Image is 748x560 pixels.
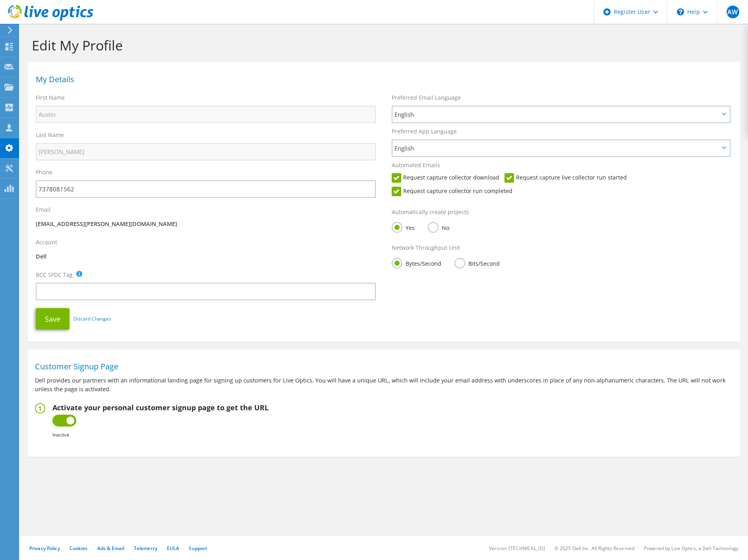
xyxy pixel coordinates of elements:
[36,271,73,279] label: BCC SFDC Tag
[36,252,376,261] p: Dell
[36,238,57,246] label: Account
[392,187,512,196] label: Request capture collector run completed
[392,258,441,268] label: Bytes/Second
[36,131,64,139] label: Last Name
[134,545,157,552] a: Telemetry
[52,403,269,412] h2: Activate your personal customer signup page to get the URL
[97,545,124,552] a: Ads & Email
[555,545,634,552] li: © 2025 Dell Inc. All Rights Reserved
[32,37,732,54] h1: Edit My Profile
[36,308,70,330] button: Save
[52,431,70,438] b: Inactive
[392,173,499,183] label: Request capture collector download
[36,168,52,176] label: Phone
[394,143,719,153] span: English
[36,75,728,83] h1: My Details
[189,545,207,552] a: Support
[677,8,684,15] svg: \n
[394,110,719,119] span: English
[392,127,457,135] label: Preferred App Language
[392,222,415,232] label: Yes
[727,6,739,18] span: AW
[36,206,50,214] label: Email
[489,545,545,552] li: Version: [TECHNICAL_ID]
[70,545,88,552] a: Cookies
[428,222,449,232] label: No
[392,244,460,252] label: Network Throughput Unit
[392,208,469,216] label: Automatically create projects
[454,258,500,268] label: Bits/Second
[73,315,111,323] a: Discard Changes
[36,94,65,102] label: First Name
[644,545,738,552] li: Powered by Live Optics, a Dell Technology
[29,545,60,552] a: Privacy Policy
[167,545,179,552] a: EULA
[36,220,376,228] p: [EMAIL_ADDRESS][PERSON_NAME][DOMAIN_NAME]
[504,173,627,183] label: Request capture live collector run started
[35,376,733,394] p: Dell provides our partners with an informational landing page for signing up customers for Live O...
[35,363,729,371] h1: Customer Signup Page
[392,161,440,169] label: Automated Emails
[392,94,461,102] label: Preferred Email Language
